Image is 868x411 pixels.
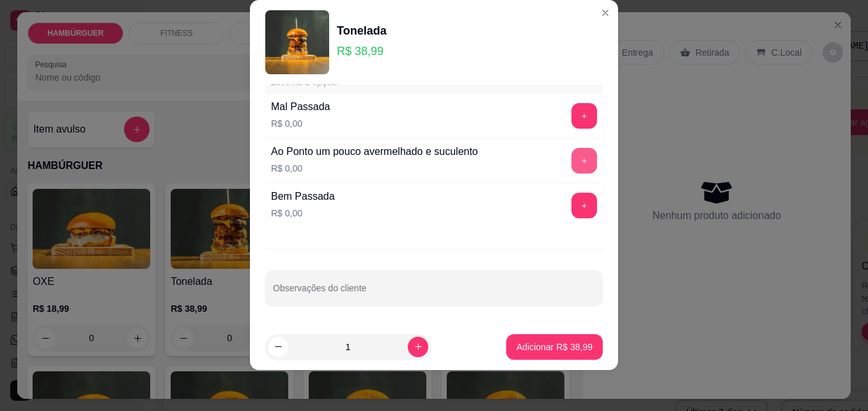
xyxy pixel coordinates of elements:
button: increase-product-quantity [408,337,428,357]
div: Mal Passada [271,99,330,115]
button: Close [595,3,616,23]
img: product-image [265,10,329,74]
div: Ao Ponto um pouco avermelhado e suculento [271,144,478,159]
p: Adicionar R$ 38,99 [516,341,593,353]
div: Bem Passada [271,189,335,204]
button: decrease-product-quantity [268,337,288,357]
button: Adicionar R$ 38,99 [506,334,603,360]
div: Tonelada [337,22,387,40]
p: R$ 0,00 [271,162,478,175]
button: add [571,148,597,173]
button: add [571,193,597,218]
input: Observações do cliente [273,287,595,300]
p: R$ 0,00 [271,117,330,130]
p: R$ 0,00 [271,207,335,220]
p: R$ 38,99 [337,42,387,60]
button: add [571,103,597,129]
